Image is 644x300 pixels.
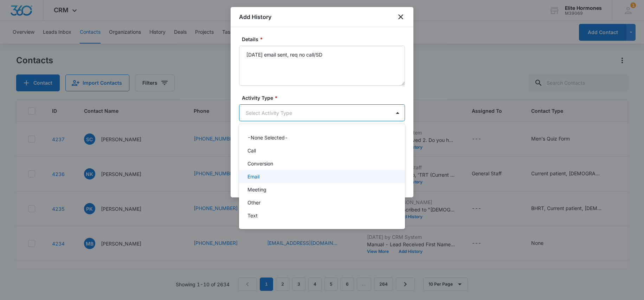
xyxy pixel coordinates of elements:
[247,199,260,206] p: Other
[247,173,259,180] p: Email
[247,134,288,141] p: -None Selected-
[247,212,258,219] p: Text
[247,147,256,154] p: Call
[247,160,273,167] p: Conversion
[247,186,266,193] p: Meeting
